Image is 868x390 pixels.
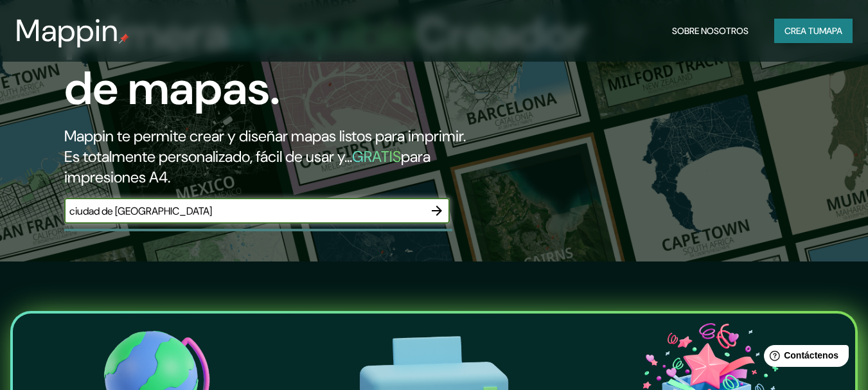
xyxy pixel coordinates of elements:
[352,146,401,166] font: GRATIS
[672,25,748,37] font: Sobre nosotros
[64,126,466,146] font: Mappin te permite crear y diseñar mapas listos para imprimir.
[64,146,430,187] font: para impresiones A4.
[784,25,819,37] font: Crea tu
[64,146,352,166] font: Es totalmente personalizado, fácil de usar y...
[64,204,424,218] input: Elige tu lugar favorito
[15,10,119,51] font: Mappin
[754,340,854,376] iframe: Lanzador de widgets de ayuda
[774,19,853,43] button: Crea tumapa
[119,33,129,44] img: pin de mapeo
[819,25,842,37] font: mapa
[667,19,754,43] button: Sobre nosotros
